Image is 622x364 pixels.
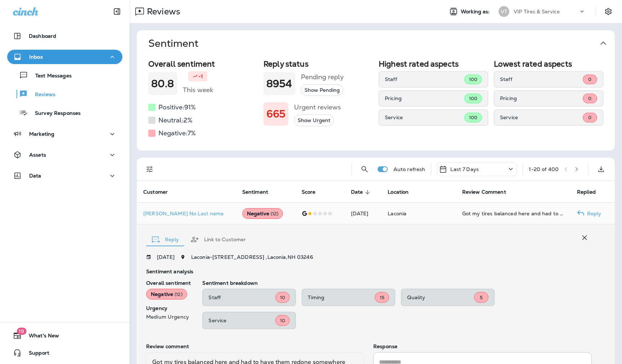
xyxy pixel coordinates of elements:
p: Response [373,343,592,349]
h5: Pending reply [301,71,344,83]
p: -1 [198,73,203,80]
button: Collapse Sidebar [107,4,127,19]
p: Overall sentiment [146,280,191,286]
p: Service [385,114,464,120]
button: Marketing [7,127,122,141]
button: Support [7,346,122,360]
button: Inbox [7,50,122,64]
span: 100 [469,76,477,82]
p: Sentiment analysis [146,269,592,274]
button: Filters [143,162,157,176]
span: Score [302,189,325,196]
p: Text Messages [28,73,72,80]
p: Medium Urgency [146,314,191,320]
p: Staff [208,295,275,300]
span: Review Comment [462,189,506,195]
span: 0 [588,76,591,82]
span: 100 [469,114,477,121]
h1: 665 [266,108,285,120]
p: Pricing [385,95,464,101]
p: Urgency [146,305,191,311]
button: Reply [146,226,185,252]
p: Staff [385,76,464,82]
p: Inbox [29,54,43,60]
span: 100 [469,95,477,102]
span: Score [302,189,316,195]
p: Service [208,318,275,323]
p: Data [29,173,41,179]
p: Dashboard [29,33,56,39]
h5: This week [183,84,213,96]
span: 19 [17,328,26,335]
p: Reply [584,211,601,216]
h1: 80.8 [151,78,174,90]
span: Sentiment [242,189,268,195]
h1: Sentiment [148,37,198,49]
div: Sentiment [137,57,615,150]
span: 10 [280,295,285,301]
div: Negative [146,289,187,300]
span: 15 [380,295,384,301]
p: VIP Tires & Service [514,9,560,14]
p: Staff [500,76,583,82]
span: Customer [143,189,168,195]
button: Show Urgent [294,114,334,126]
h2: Reply status [263,59,373,68]
div: Click to view Customer Drawer [143,211,231,216]
button: Settings [602,5,615,18]
button: Text Messages [7,68,122,83]
span: Working as: [461,9,491,15]
span: 0 [588,114,591,121]
div: Negative [242,208,283,219]
span: 10 [280,318,285,324]
h5: Neutral: 2 % [158,114,193,126]
span: 0 [588,95,591,102]
p: Quality [407,295,474,300]
span: Customer [143,189,177,196]
h1: 8954 [266,78,292,90]
span: Replied [577,189,605,196]
p: Review comment [146,343,365,349]
p: Service [500,114,583,120]
span: Date [351,189,373,196]
span: Location [388,189,418,196]
span: Laconia [388,210,406,217]
p: Marketing [29,131,54,137]
button: Data [7,168,122,183]
span: ( 12 ) [175,291,182,297]
p: Assets [29,152,46,158]
span: Replied [577,189,596,195]
p: [PERSON_NAME] No Last name [143,211,231,216]
h2: Lowest rated aspects [494,59,603,68]
p: Sentiment breakdown [202,280,592,286]
span: What's New [22,333,59,341]
span: Sentiment [242,189,278,196]
button: Link to Customer [185,226,252,252]
p: [DATE] [157,254,175,260]
div: Got my tires balanced here and had to have them redone somewhere else, decided to just not go bac... [462,210,565,217]
p: Reviews [144,6,180,17]
span: Support [22,350,49,359]
button: Sentiment [143,30,621,57]
p: Reviews [28,91,55,98]
span: Laconia - [STREET_ADDRESS] , Laconia , NH 03246 [191,254,313,260]
button: Assets [7,148,122,162]
h5: Negative: 7 % [158,127,196,139]
p: Survey Responses [28,110,81,117]
button: Show Pending [301,84,343,96]
h5: Urgent reviews [294,102,341,113]
span: 5 [480,295,483,301]
span: ( 12 ) [271,211,279,217]
button: Export as CSV [594,162,608,176]
p: Pricing [500,95,583,101]
p: Timing [308,295,375,300]
span: Location [388,189,409,195]
button: Search Reviews [357,162,372,176]
span: Date [351,189,363,195]
button: 19What's New [7,328,122,343]
h2: Highest rated aspects [379,59,488,68]
span: Review Comment [462,189,515,196]
h5: Positive: 91 % [158,102,196,113]
h2: Overall sentiment [148,59,258,68]
p: Last 7 Days [450,166,479,172]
